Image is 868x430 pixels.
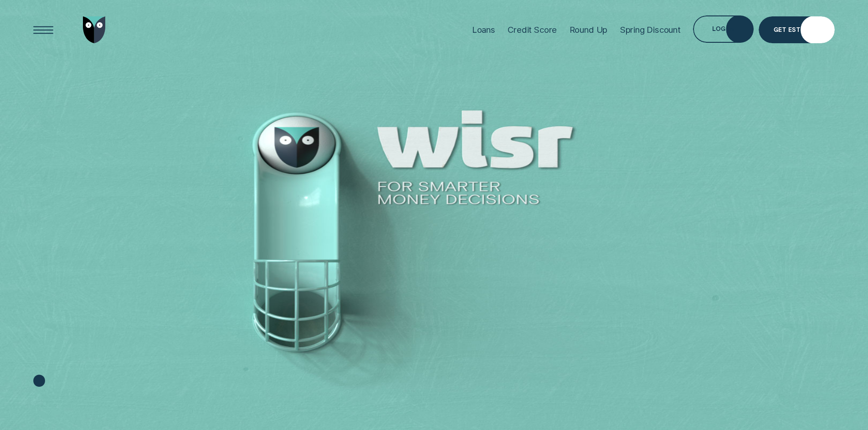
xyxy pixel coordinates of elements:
img: Wisr [83,16,106,44]
button: Open Menu [30,16,57,44]
div: Round Up [570,25,608,35]
div: Credit Score [508,25,557,35]
a: Get Estimate [759,16,835,44]
div: Spring Discount [620,25,681,35]
div: Loans [472,25,495,35]
button: Log in [693,15,753,43]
